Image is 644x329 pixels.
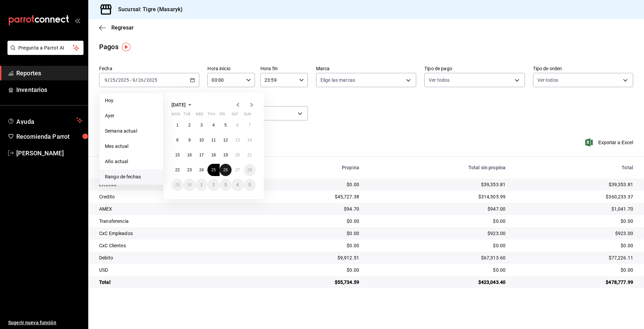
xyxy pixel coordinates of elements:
button: open_drawer_menu [75,18,80,23]
div: $0.00 [262,267,359,273]
button: September 8, 2025 [171,134,183,146]
div: AMEX [99,206,251,212]
label: Tipo de pago [424,66,525,71]
abbr: October 1, 2025 [200,182,203,187]
span: Ver todos [537,77,558,83]
span: / [116,77,118,83]
div: $77,226.11 [516,254,633,261]
div: Transferencia [99,218,251,225]
abbr: September 25, 2025 [211,168,216,172]
abbr: October 3, 2025 [224,182,227,187]
abbr: September 21, 2025 [247,153,252,157]
button: September 13, 2025 [232,134,243,146]
abbr: September 12, 2025 [223,138,228,142]
div: $923.00 [516,230,633,237]
abbr: September 3, 2025 [200,123,203,128]
abbr: October 2, 2025 [213,182,215,187]
input: -- [132,77,135,83]
span: Semana actual [105,128,158,135]
div: $0.00 [370,242,505,249]
button: September 12, 2025 [220,134,232,146]
span: [PERSON_NAME] [16,149,82,158]
abbr: September 22, 2025 [175,168,180,172]
abbr: September 8, 2025 [176,138,179,142]
button: September 3, 2025 [196,119,207,131]
abbr: September 29, 2025 [175,182,180,187]
div: $0.00 [370,267,505,273]
div: $1,041.70 [516,206,633,212]
abbr: September 13, 2025 [235,138,240,142]
div: $947.00 [370,206,505,212]
div: $478,777.99 [516,279,633,286]
label: Hora inicio [207,66,255,71]
div: $0.00 [262,230,359,237]
abbr: September 5, 2025 [224,123,227,128]
span: Inventarios [16,85,82,94]
abbr: September 6, 2025 [236,123,239,128]
button: September 19, 2025 [220,149,232,161]
span: Sugerir nueva función [8,319,82,326]
span: / [144,77,146,83]
span: Exportar a Excel [587,138,633,147]
abbr: Wednesday [196,112,203,119]
span: / [108,77,110,83]
button: September 6, 2025 [232,119,243,131]
abbr: September 2, 2025 [188,123,191,128]
button: Regresar [99,24,134,31]
input: ---- [146,77,158,83]
button: October 1, 2025 [196,179,207,191]
button: September 15, 2025 [171,149,183,161]
div: Credito [99,193,251,200]
button: October 2, 2025 [207,179,219,191]
div: $0.00 [370,218,505,225]
abbr: September 10, 2025 [199,138,204,142]
abbr: September 19, 2025 [223,153,228,157]
abbr: October 5, 2025 [249,182,251,187]
abbr: September 26, 2025 [223,168,228,172]
abbr: September 15, 2025 [175,153,180,157]
div: $39,353.81 [516,181,633,188]
input: -- [110,77,116,83]
button: September 30, 2025 [183,179,195,191]
abbr: September 4, 2025 [213,123,215,128]
abbr: October 4, 2025 [236,182,239,187]
span: Ver todos [429,77,449,83]
div: $360,233.37 [516,193,633,200]
div: $0.00 [262,181,359,188]
div: Pagos [99,42,118,52]
button: September 18, 2025 [207,149,219,161]
span: Ayuda [16,116,74,124]
button: September 24, 2025 [196,164,207,176]
button: September 5, 2025 [220,119,232,131]
abbr: September 17, 2025 [199,153,204,157]
span: Mes actual [105,143,158,150]
button: September 27, 2025 [232,164,243,176]
div: Propina [262,165,359,170]
abbr: Tuesday [183,112,190,119]
abbr: September 9, 2025 [188,138,191,142]
span: [DATE] [171,102,186,108]
button: September 16, 2025 [183,149,195,161]
abbr: September 23, 2025 [187,168,191,172]
abbr: September 28, 2025 [247,168,252,172]
abbr: September 1, 2025 [176,123,179,128]
button: September 29, 2025 [171,179,183,191]
div: $923.00 [370,230,505,237]
div: $423,043.40 [370,279,505,286]
a: Pregunta a Parrot AI [5,49,84,56]
div: $314,505.99 [370,193,505,200]
abbr: September 27, 2025 [235,168,240,172]
button: September 20, 2025 [232,149,243,161]
button: Pregunta a Parrot AI [7,41,84,55]
div: $94.70 [262,206,359,212]
div: $67,313.60 [370,254,505,261]
input: -- [104,77,108,83]
abbr: Monday [171,112,180,119]
abbr: September 11, 2025 [211,138,216,142]
div: $9,912.51 [262,254,359,261]
span: Rango de fechas [105,173,158,180]
div: CxC Clientes [99,242,251,249]
button: September 7, 2025 [244,119,256,131]
img: Tooltip marker [122,43,130,51]
button: September 14, 2025 [244,134,256,146]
